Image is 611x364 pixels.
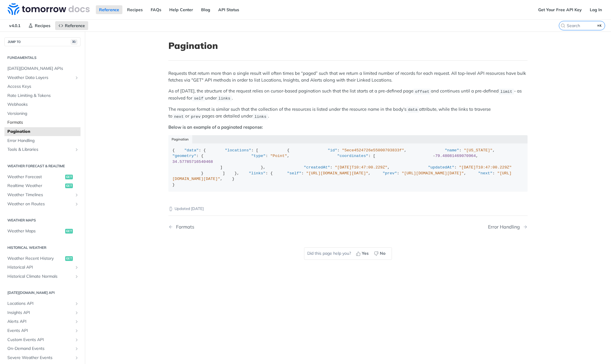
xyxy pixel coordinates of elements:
span: limit [500,89,513,94]
span: "prev" [382,171,397,176]
span: Weather Forecast [7,174,64,180]
span: Insights API [7,310,73,316]
span: ⌘/ [71,39,77,44]
span: "[URL][DOMAIN_NAME][DATE]" [306,171,368,176]
div: Formats [173,224,194,230]
span: On-Demand Events [7,346,73,352]
span: Webhooks [7,102,79,107]
span: links [219,96,231,101]
a: Weather TimelinesShow subpages for Weather Timelines [4,191,81,199]
span: "geometry" [173,154,196,158]
a: Realtime Weatherget [4,181,81,190]
span: "createdAt" [304,165,330,170]
span: v4.0.1 [6,21,24,30]
span: Rate Limiting & Tokens [7,93,79,99]
span: Pagination [7,129,79,135]
a: Locations APIShow subpages for Locations API [4,299,81,308]
button: Show subpages for Custom Events API [74,337,79,342]
span: - [433,154,435,158]
span: "type" [251,154,266,158]
span: "next" [478,171,492,176]
span: next [174,114,183,119]
button: Show subpages for Weather Timelines [74,193,79,197]
span: [DATE][DOMAIN_NAME] APIs [7,66,79,72]
span: self [194,96,203,101]
a: Custom Events APIShow subpages for Custom Events API [4,335,81,344]
span: "name" [445,148,459,153]
a: Events APIShow subpages for Events API [4,326,81,335]
span: get [65,183,73,188]
span: Yes [362,250,369,257]
a: Blog [198,5,213,14]
span: Formats [7,120,79,125]
a: Access Keys [4,82,81,91]
a: Insights APIShow subpages for Insights API [4,308,81,317]
a: Get Your Free API Key [535,5,585,14]
a: Weather on RoutesShow subpages for Weather on Routes [4,200,81,209]
span: prev [191,114,201,119]
a: Help Center [166,5,196,14]
span: 34.57785716540468 [173,160,213,164]
a: Historical Climate NormalsShow subpages for Historical Climate Normals [4,272,81,281]
span: get [65,175,73,179]
a: Recipes [25,21,54,30]
h2: [DATE][DOMAIN_NAME] API [4,290,81,295]
p: As of [DATE], the structure of the request relies on cursor-based pagination such that the list s... [168,88,528,102]
button: Show subpages for Insights API [74,310,79,315]
span: "self" [287,171,301,176]
p: Updated [DATE] [168,206,528,212]
h1: Pagination [168,40,528,51]
button: Show subpages for Historical API [74,265,79,270]
span: Historical Climate Normals [7,274,73,279]
span: get [65,256,73,261]
p: Requests that return more than a single result will often times be “paged” such that we return a ... [168,70,528,83]
a: Pagination [4,127,81,136]
span: get [65,229,73,234]
a: Rate Limiting & Tokens [4,91,81,100]
div: { : { : [ { : , : , : { : , : [ , ] }, : , : } ] }, : { : , : , : , } } [173,148,524,188]
a: Historical APIShow subpages for Historical API [4,263,81,272]
span: "5ece4524726e55000703833f" [342,148,404,153]
span: "links" [249,171,266,176]
span: "coordinates" [337,154,368,158]
h2: Fundamentals [4,55,81,60]
span: Historical API [7,264,73,270]
button: Show subpages for Historical Climate Normals [74,274,79,279]
a: On-Demand EventsShow subpages for On-Demand Events [4,344,81,353]
a: Next Page: Error Handling [488,224,528,230]
span: "[URL][DOMAIN_NAME][DATE]" [402,171,464,176]
span: Custom Events API [7,337,73,343]
a: Recipes [124,5,146,14]
a: Weather Forecastget [4,173,81,181]
a: FAQs [147,5,165,14]
span: "[US_STATE]" [464,148,492,153]
a: Weather Mapsget [4,227,81,236]
svg: Search [561,23,565,28]
button: Show subpages for Severe Weather Events [74,355,79,360]
span: Weather on Routes [7,201,73,207]
a: Weather Recent Historyget [4,254,81,263]
span: offset [415,89,429,94]
a: Previous Page: Formats [168,224,322,230]
span: Weather Timelines [7,192,73,198]
a: Reference [55,21,88,30]
span: Recipes [35,23,50,28]
span: "id" [328,148,337,153]
button: Show subpages for Weather Data Layers [74,75,79,80]
span: links [254,114,267,119]
span: Reference [65,23,85,28]
span: data [408,107,417,112]
span: Alerts API [7,319,73,325]
span: 79.48081469070964 [435,154,476,158]
span: Weather Recent History [7,256,64,262]
div: Did this page help you? [304,247,392,260]
a: Log In [587,5,605,14]
span: Locations API [7,301,73,307]
span: Error Handling [7,138,79,144]
a: Tools & LibrariesShow subpages for Tools & Libraries [4,145,81,154]
button: Show subpages for On-Demand Events [74,346,79,351]
span: "data" [184,148,199,153]
span: "Point" [270,154,287,158]
a: Error Handling [4,136,81,145]
button: Show subpages for Tools & Libraries [74,147,79,152]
